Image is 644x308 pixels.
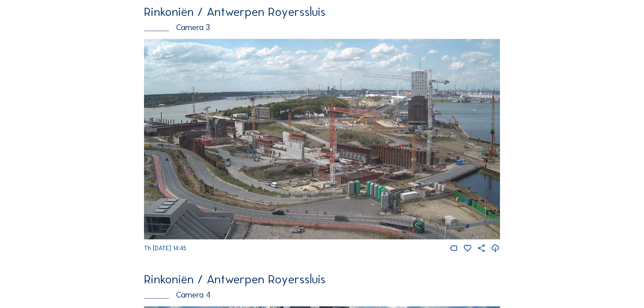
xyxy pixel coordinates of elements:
div: Camera 4 [144,291,500,299]
span: Th [DATE] 14:45 [144,244,186,252]
div: Rinkoniën / Antwerpen Royerssluis [144,273,500,285]
img: Image [144,39,500,239]
div: Camera 3 [144,23,500,32]
div: Rinkoniën / Antwerpen Royerssluis [144,6,500,18]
